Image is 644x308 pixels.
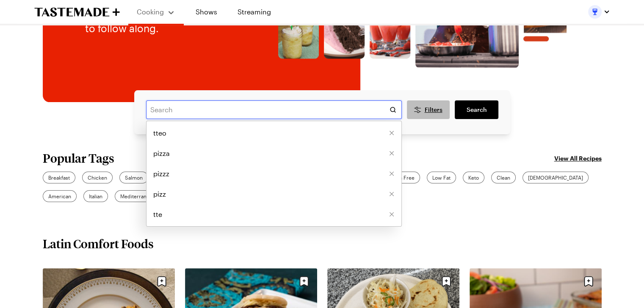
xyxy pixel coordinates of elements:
[389,130,395,136] button: Remove [object Object]
[389,150,395,156] button: Remove [object Object]
[153,148,170,158] span: pizza
[407,100,450,119] button: Desktop filters
[468,174,479,181] span: Keto
[580,273,597,289] button: Save recipe
[528,174,583,181] span: [DEMOGRAPHIC_DATA]
[455,100,498,119] a: filters
[82,172,113,183] a: Chicken
[296,273,312,289] button: Save recipe
[48,192,71,200] span: American
[389,191,395,197] button: Remove [object Object]
[43,151,114,165] h2: Popular Tags
[137,8,164,16] span: Cooking
[120,192,155,200] span: Mediterranean
[463,172,484,183] a: Keto
[43,172,75,183] a: Breakfast
[554,153,602,163] a: View All Recipes
[137,3,175,20] button: Cooking
[89,192,102,200] span: Italian
[432,174,451,181] span: Low Fat
[43,190,77,202] a: American
[34,7,120,17] a: To Tastemade Home Page
[427,172,456,183] a: Low Fat
[88,174,107,181] span: Chicken
[48,174,70,181] span: Breakfast
[389,171,395,177] button: Remove [object Object]
[522,172,589,183] a: [DEMOGRAPHIC_DATA]
[588,5,602,19] img: Profile picture
[83,190,108,202] a: Italian
[43,236,154,251] h2: Latin Comfort Foods
[153,209,162,219] span: tte
[491,172,516,183] a: Clean
[119,172,148,183] a: Salmon
[438,273,454,289] button: Save recipe
[154,273,170,289] button: Save recipe
[153,169,169,179] span: pizzz
[497,174,510,181] span: Clean
[588,5,610,19] button: Profile picture
[153,189,166,199] span: pizz
[153,128,166,138] span: tteo
[466,105,486,114] span: Search
[424,105,442,114] span: Filters
[125,174,143,181] span: Salmon
[389,211,395,217] button: Remove [object Object]
[115,190,160,202] a: Mediterranean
